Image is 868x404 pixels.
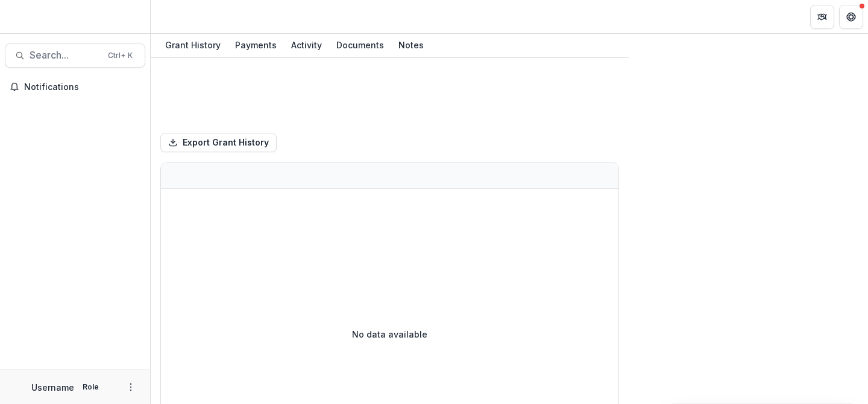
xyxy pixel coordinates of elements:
[30,50,101,61] span: Search...
[24,82,140,92] span: Notifications
[394,34,429,57] a: Notes
[124,380,138,394] button: More
[5,77,145,97] button: Notifications
[332,36,389,54] div: Documents
[5,43,145,68] button: Search...
[160,34,225,57] a: Grant History
[79,382,102,393] p: Role
[31,381,74,394] p: Username
[332,34,389,57] a: Documents
[286,34,327,57] a: Activity
[160,133,277,152] button: Export Grant History
[230,34,281,57] a: Payments
[160,36,225,54] div: Grant History
[810,5,834,29] button: Partners
[839,5,863,29] button: Get Help
[105,49,135,62] div: Ctrl + K
[286,36,327,54] div: Activity
[352,328,427,341] p: No data available
[394,36,429,54] div: Notes
[230,36,281,54] div: Payments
